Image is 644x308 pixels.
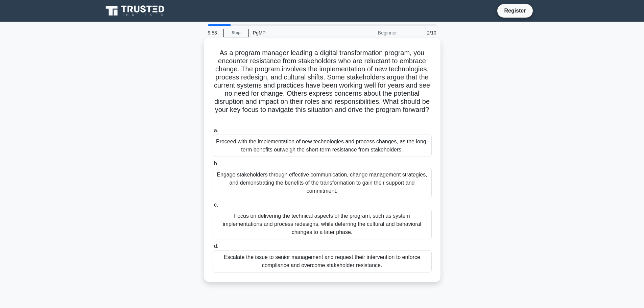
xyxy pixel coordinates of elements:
div: Proceed with the implementation of new technologies and process changes, as the long-term benefit... [213,135,432,157]
div: Engage stakeholders through effective communication, change management strategies, and demonstrat... [213,168,432,198]
div: PgMP [249,26,342,40]
h5: As a program manager leading a digital transformation program, you encounter resistance from stak... [212,49,432,122]
div: 9:53 [204,26,223,40]
div: Beginner [342,26,401,40]
div: Focus on delivering the technical aspects of the program, such as system implementations and proc... [213,209,432,239]
span: a. [214,127,218,133]
div: 2/10 [401,26,440,40]
div: Escalate the issue to senior management and request their intervention to enforce compliance and ... [213,250,432,273]
a: Register [500,6,530,15]
span: b. [214,161,218,166]
span: d. [214,243,218,249]
a: Stop [223,29,249,37]
span: c. [214,202,218,208]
